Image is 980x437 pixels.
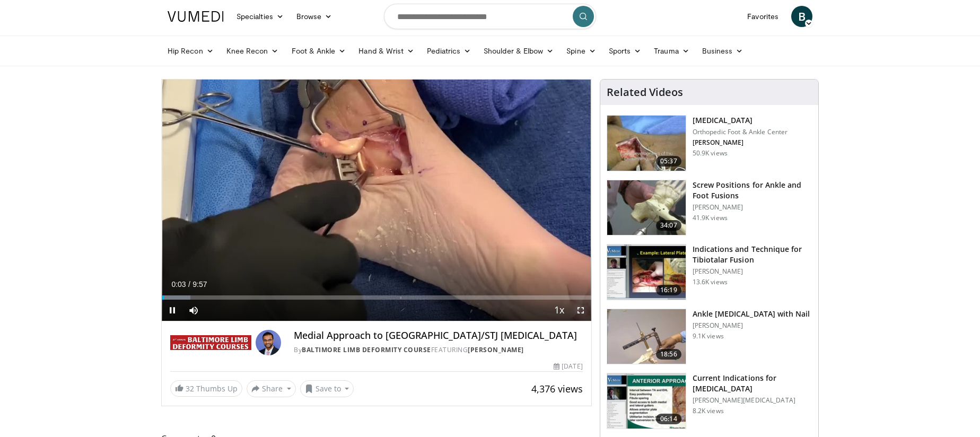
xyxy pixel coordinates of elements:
a: B [791,6,812,27]
h3: Screw Positions for Ankle and Foot Fusions [693,180,812,201]
div: By FEATURING [294,345,582,355]
a: 06:14 Current Indications for [MEDICAL_DATA] [PERSON_NAME][MEDICAL_DATA] 8.2K views [607,373,812,429]
h4: Medial Approach to [GEOGRAPHIC_DATA]/STJ [MEDICAL_DATA] [294,330,582,342]
h4: Related Videos [607,86,683,99]
p: Orthopedic Foot & Ankle Center [693,128,788,136]
a: Spine [560,40,602,62]
div: [DATE] [554,362,582,371]
a: Trauma [647,40,696,62]
div: Progress Bar [162,295,591,300]
span: 16:19 [656,285,681,295]
a: 18:56 Ankle [MEDICAL_DATA] with Nail [PERSON_NAME] 9.1K views [607,309,812,365]
p: 13.6K views [693,278,728,286]
video-js: Video Player [162,80,591,321]
img: d06e34d7-2aee-48bc-9eb9-9d6afd40d332.150x105_q85_crop-smart_upscale.jpg [607,244,686,300]
a: 32 Thumbs Up [170,380,242,397]
p: [PERSON_NAME] [693,321,810,330]
a: Hip Recon [161,40,220,62]
p: [PERSON_NAME] [693,138,788,147]
a: Foot & Ankle [285,40,353,62]
a: Favorites [741,6,785,27]
button: Fullscreen [570,300,591,321]
a: Hand & Wrist [352,40,421,62]
h3: Ankle [MEDICAL_DATA] with Nail [693,309,810,319]
p: [PERSON_NAME][MEDICAL_DATA] [693,396,812,405]
a: Specialties [230,6,290,27]
p: 41.9K views [693,214,728,222]
span: 34:07 [656,220,681,231]
button: Share [247,380,296,397]
a: [PERSON_NAME] [468,345,524,354]
span: 18:56 [656,349,681,360]
h3: Current Indications for [MEDICAL_DATA] [693,373,812,394]
a: Pediatrics [421,40,477,62]
a: Browse [290,6,339,27]
img: 66dbdZ4l16WiJhSn4xMDoxOjBrO-I4W8.150x105_q85_crop-smart_upscale.jpg [607,309,686,364]
span: 0:03 [171,280,186,289]
span: 4,376 views [531,382,583,395]
img: Baltimore Limb Deformity Course [170,330,251,355]
h3: [MEDICAL_DATA] [693,115,788,126]
button: Playback Rate [549,300,570,321]
h3: Indications and Technique for Tibiotalar Fusion [693,244,812,265]
p: [PERSON_NAME] [693,203,812,212]
input: Search topics, interventions [384,4,596,29]
button: Mute [183,300,204,321]
a: 34:07 Screw Positions for Ankle and Foot Fusions [PERSON_NAME] 41.9K views [607,180,812,236]
a: Knee Recon [220,40,285,62]
a: 16:19 Indications and Technique for Tibiotalar Fusion [PERSON_NAME] 13.6K views [607,244,812,300]
img: VuMedi Logo [168,11,224,22]
a: Sports [602,40,648,62]
p: [PERSON_NAME] [693,267,812,276]
span: 32 [186,383,194,394]
button: Pause [162,300,183,321]
span: 06:14 [656,414,681,424]
p: 50.9K views [693,149,728,158]
span: 9:57 [192,280,207,289]
a: 05:37 [MEDICAL_DATA] Orthopedic Foot & Ankle Center [PERSON_NAME] 50.9K views [607,115,812,171]
p: 8.2K views [693,407,724,415]
a: Baltimore Limb Deformity Course [302,345,431,354]
img: 545635_3.png.150x105_q85_crop-smart_upscale.jpg [607,116,686,171]
p: 9.1K views [693,332,724,340]
img: 08e4fd68-ad3e-4a26-8c77-94a65c417943.150x105_q85_crop-smart_upscale.jpg [607,373,686,429]
button: Save to [300,380,354,397]
a: Shoulder & Elbow [477,40,560,62]
span: 05:37 [656,156,681,167]
span: / [188,280,190,289]
img: Avatar [256,330,281,355]
a: Business [696,40,750,62]
img: 67572_0000_3.png.150x105_q85_crop-smart_upscale.jpg [607,180,686,235]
